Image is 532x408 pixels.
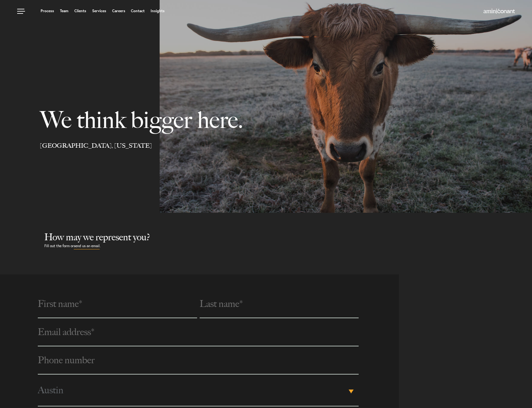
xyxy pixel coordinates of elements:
input: Phone number [38,346,358,375]
b: ▾ [349,390,354,393]
p: Fill out the form or . [44,243,532,249]
h2: How may we represent you? [44,232,532,243]
span: Austin [38,375,346,406]
a: Home [484,9,515,14]
a: Services [92,9,106,13]
input: Last name* [200,290,359,318]
a: Team [60,9,68,13]
a: Clients [74,9,86,13]
input: Email address* [38,318,358,346]
a: Insights [151,9,165,13]
a: send us an email [74,243,100,249]
a: Process [41,9,54,13]
img: Amini & Conant [484,9,515,14]
input: First name* [38,290,197,318]
a: Contact [131,9,145,13]
a: Careers [112,9,125,13]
